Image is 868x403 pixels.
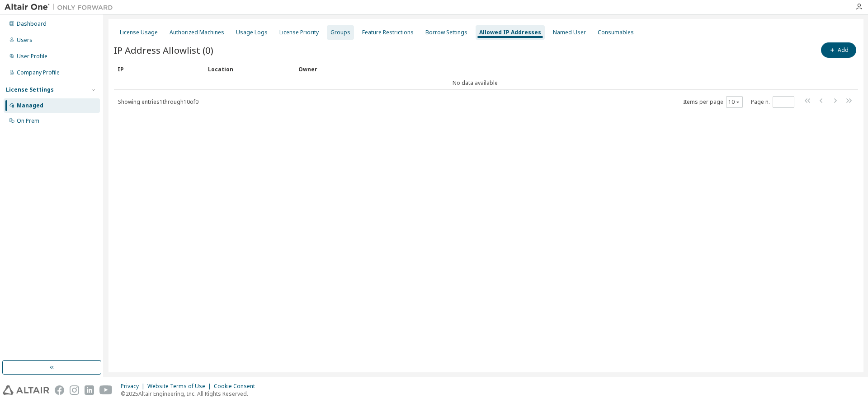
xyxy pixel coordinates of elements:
div: Website Terms of Use [147,383,214,390]
div: Dashboard [17,20,47,28]
span: Showing entries 1 through 10 of 0 [118,98,198,106]
p: © 2025 Altair Engineering, Inc. All Rights Reserved. [121,390,260,398]
img: altair_logo.svg [3,385,49,395]
div: Feature Restrictions [362,29,414,36]
div: Owner [298,62,833,76]
div: License Usage [120,29,158,36]
div: Usage Logs [236,29,268,36]
img: youtube.svg [99,385,113,395]
div: License Settings [6,86,54,93]
div: User Profile [17,53,47,60]
div: Named User [553,29,586,36]
div: Consumables [598,29,634,36]
span: Page n. [751,96,794,108]
img: linkedin.svg [85,385,94,395]
span: IP Address Allowlist (0) [114,44,213,56]
div: Groups [330,29,350,36]
div: On Prem [17,117,39,125]
div: Allowed IP Addresses [479,29,541,36]
button: 10 [728,98,741,106]
div: Users [17,37,33,44]
img: facebook.svg [55,385,64,395]
div: Authorized Machines [170,29,224,36]
td: No data available [114,76,836,90]
div: Privacy [121,383,147,390]
button: Add [821,42,856,58]
div: Location [208,62,291,76]
div: License Priority [279,29,319,36]
div: Managed [17,102,43,109]
div: Company Profile [17,69,60,76]
div: Borrow Settings [425,29,467,36]
img: instagram.svg [70,385,79,395]
img: Altair One [5,3,118,12]
span: Items per page [683,96,743,108]
div: Cookie Consent [214,383,260,390]
div: IP [118,62,201,76]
